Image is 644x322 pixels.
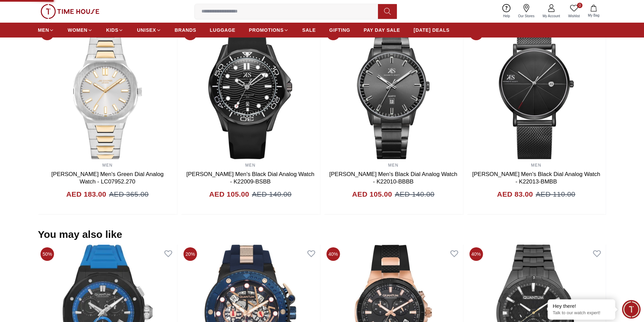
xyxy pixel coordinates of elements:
span: PROMOTIONS [249,27,284,33]
a: MEN [388,163,398,168]
a: [PERSON_NAME] Men's Green Dial Analog Watch - LC07952.270 [51,171,164,185]
a: MEN [531,163,541,168]
h2: You may also like [38,228,122,241]
img: Lee Cooper Men's Green Dial Analog Watch - LC07952.270 [38,24,177,159]
span: BRANDS [175,27,196,33]
span: MEN [38,27,49,33]
img: Kenneth Scott Men's Black Dial Analog Watch - K22010-BBBB [324,24,463,159]
span: Help [500,14,513,19]
span: AED 365.00 [109,189,148,200]
span: AED 110.00 [536,189,575,200]
span: My Account [540,14,563,19]
p: Talk to our watch expert! [553,310,610,316]
h4: AED 183.00 [66,189,106,200]
a: MEN [245,163,255,168]
img: ... [41,4,99,19]
h4: AED 83.00 [497,189,533,200]
img: Kenneth Scott Men's Black Dial Analog Watch - K22013-BMBB [467,24,606,159]
a: BRANDS [175,24,196,36]
span: 40% [469,247,483,261]
button: My Bag [584,3,603,19]
span: PAY DAY SALE [364,27,400,33]
a: MEN [102,163,113,168]
div: Chat Widget [622,300,641,319]
span: Wishlist [566,14,582,19]
span: UNISEX [137,27,156,33]
a: MEN [38,24,54,36]
h4: AED 105.00 [209,189,249,200]
span: SALE [302,27,316,33]
a: [PERSON_NAME] Men's Black Dial Analog Watch - K22009-BSBB [186,171,314,185]
a: Help [499,3,514,20]
span: KIDS [106,27,118,33]
span: LUGGAGE [210,27,236,33]
a: [DATE] DEALS [414,24,450,36]
a: LUGGAGE [210,24,236,36]
span: AED 140.00 [395,189,434,200]
span: Our Stores [516,14,537,19]
span: AED 140.00 [252,189,291,200]
a: SALE [302,24,316,36]
a: WOMEN [68,24,93,36]
a: [PERSON_NAME] Men's Black Dial Analog Watch - K22013-BMBB [472,171,600,185]
a: KIDS [106,24,123,36]
span: WOMEN [68,27,88,33]
a: PROMOTIONS [249,24,289,36]
span: 50% [41,247,54,261]
a: [PERSON_NAME] Men's Black Dial Analog Watch - K22010-BBBB [329,171,457,185]
span: 40% [327,247,340,261]
h4: AED 105.00 [352,189,392,200]
span: 0 [577,3,582,8]
a: 0Wishlist [564,3,584,20]
div: Hey there! [553,303,610,309]
span: 20% [184,247,197,261]
a: Our Stores [514,3,539,20]
img: Kenneth Scott Men's Black Dial Analog Watch - K22009-BSBB [181,24,320,159]
span: My Bag [585,13,602,18]
a: GIFTING [329,24,350,36]
span: GIFTING [329,27,350,33]
a: UNISEX [137,24,161,36]
a: PAY DAY SALE [364,24,400,36]
span: [DATE] DEALS [414,27,450,33]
